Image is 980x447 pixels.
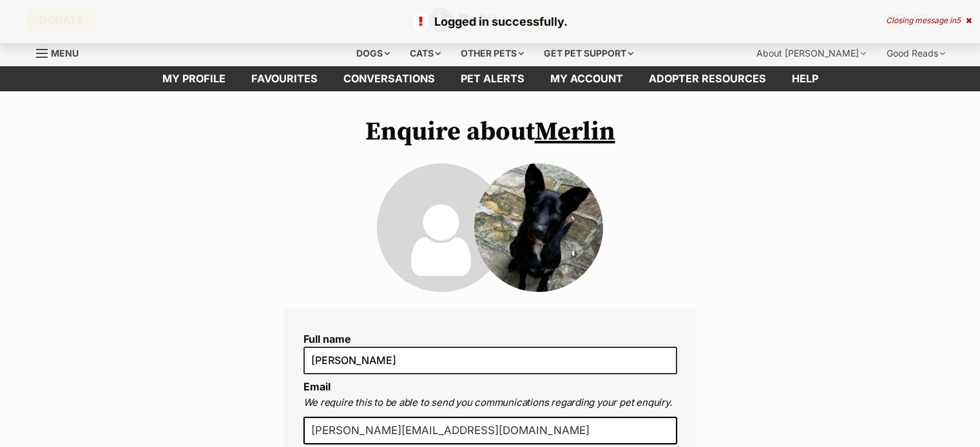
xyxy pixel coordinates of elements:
input: E.g. Jimmy Chew [303,347,677,374]
label: Full name [303,333,677,345]
a: Pet alerts [448,66,537,91]
a: Favourites [238,66,331,91]
a: Menu [36,41,88,64]
a: My profile [149,66,238,91]
a: Adopter resources [636,66,779,91]
label: Email [303,380,331,393]
span: Menu [51,48,79,59]
img: Merlin [474,163,603,292]
div: Other pets [452,41,533,66]
a: Help [779,66,831,91]
div: Cats [401,41,450,66]
p: We require this to be able to send you communications regarding your pet enquiry. [303,396,677,410]
a: Merlin [535,116,615,148]
h1: Enquire about [284,117,697,147]
div: Good Reads [878,41,954,66]
div: Get pet support [535,41,642,66]
a: My account [537,66,636,91]
div: Dogs [347,41,399,66]
div: About [PERSON_NAME] [747,41,875,66]
a: conversations [331,66,448,91]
